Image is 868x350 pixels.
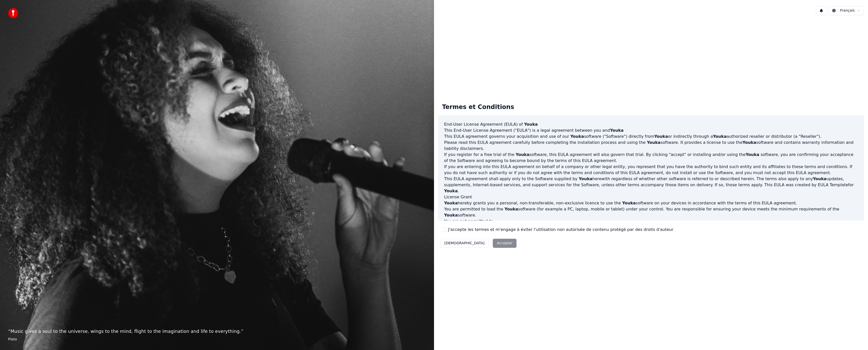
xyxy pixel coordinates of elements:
[504,207,518,211] span: Youka
[444,133,858,140] p: This EULA agreement governs your acquisition and use of our software ("Software") directly from o...
[444,201,458,205] span: Youka
[440,239,489,248] button: [DEMOGRAPHIC_DATA]
[743,140,756,145] span: Youka
[570,134,584,139] span: Youka
[713,134,726,139] span: Youka
[654,134,668,139] span: Youka
[746,152,759,157] span: Youka
[647,140,661,145] span: Youka
[818,182,848,187] a: EULA Template
[444,206,858,218] p: You are permitted to load the software (for example a PC, laptop, mobile or tablet) under your co...
[8,328,426,335] p: “ Music gives a soul to the universe, wings to the mind, flight to the imagination and life to ev...
[448,227,673,233] label: J'accepte les termes et m'engage à éviter l'utilisation non autorisée de contenu protégé par des ...
[444,218,858,224] p: You are not permitted to:
[813,176,826,181] span: Youka
[444,200,858,206] p: hereby grants you a personal, non-transferable, non-exclusive licence to use the software on your...
[622,201,636,205] span: Youka
[444,194,858,200] h3: License Grant
[444,189,458,193] span: Youka
[524,122,538,127] span: Youka
[8,8,18,18] img: youka
[610,128,623,133] span: Youka
[444,121,858,127] h3: End-User License Agreement (EULA) of
[438,99,518,115] div: Termes et Conditions
[444,152,858,164] p: If you register for a free trial of the software, this EULA agreement will also govern that trial...
[579,176,592,181] span: Youka
[444,127,858,133] p: This End-User License Agreement ("EULA") is a legal agreement between you and
[444,140,858,152] p: Please read this EULA agreement carefully before completing the installation process and using th...
[444,213,458,218] span: Youka
[444,176,858,194] p: This EULA agreement shall apply only to the Software supplied by herewith regardless of whether o...
[444,164,858,176] p: If you are entering into this EULA agreement on behalf of a company or other legal entity, you re...
[8,337,426,342] footer: Plato
[516,152,529,157] span: Youka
